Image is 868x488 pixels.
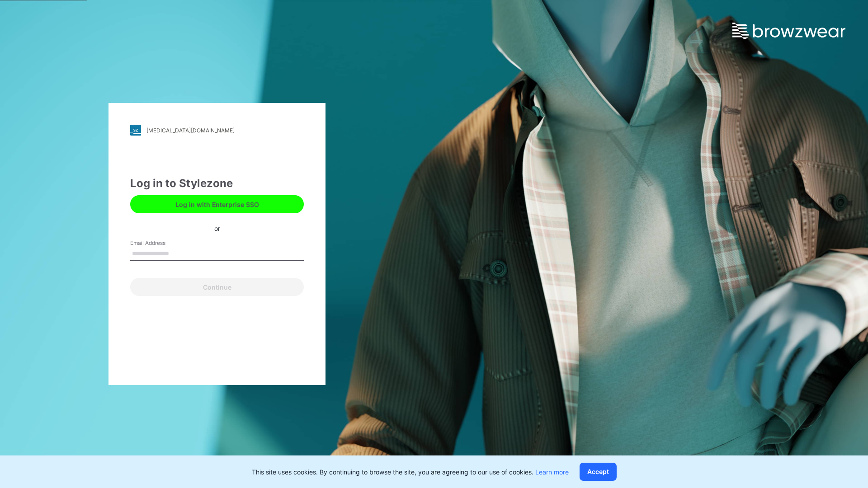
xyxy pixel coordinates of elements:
[732,23,845,39] img: browzwear-logo.e42bd6dac1945053ebaf764b6aa21510.svg
[252,467,569,477] p: This site uses cookies. By continuing to browse the site, you are agreeing to our use of cookies.
[130,175,304,192] div: Log in to Stylezone
[146,127,235,134] div: [MEDICAL_DATA][DOMAIN_NAME]
[535,468,569,476] a: Learn more
[207,223,227,233] div: or
[130,125,141,136] img: stylezone-logo.562084cfcfab977791bfbf7441f1a819.svg
[130,125,304,136] a: [MEDICAL_DATA][DOMAIN_NAME]
[580,463,617,481] button: Accept
[130,195,304,213] button: Log in with Enterprise SSO
[130,239,193,247] label: Email Address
